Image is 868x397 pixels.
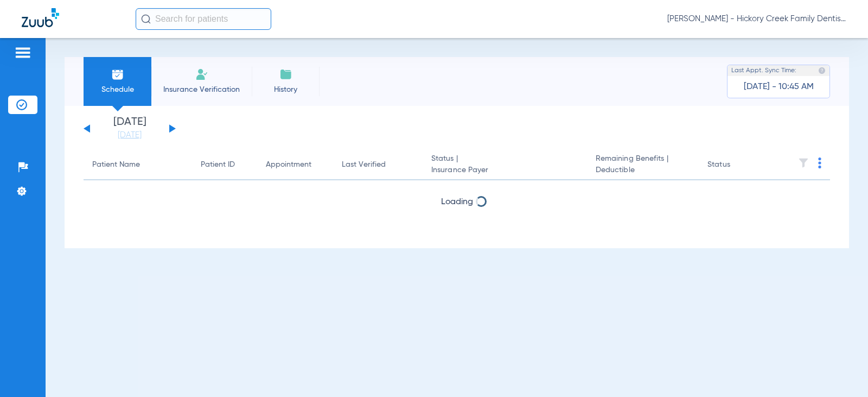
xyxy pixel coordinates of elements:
img: Zuub Logo [22,8,59,27]
div: Last Verified [342,159,414,171]
div: Patient ID [201,159,248,171]
span: History [260,84,311,95]
input: Search for patients [136,8,271,30]
div: Appointment [266,159,324,171]
img: last sync help info [818,67,826,74]
li: [DATE] [97,117,162,141]
div: Appointment [266,159,311,171]
th: Remaining Benefits | [587,150,699,180]
span: [PERSON_NAME] - Hickory Creek Family Dentistry [667,14,846,24]
div: Patient Name [92,159,183,171]
img: History [279,68,292,81]
span: Last Appt. Sync Time: [731,65,796,76]
span: Insurance Payer [431,165,578,176]
img: Schedule [111,68,124,81]
span: [DATE] - 10:45 AM [744,81,814,92]
div: Patient Name [92,159,140,171]
span: Schedule [92,84,143,95]
img: hamburger-icon [14,46,31,59]
th: Status | [423,150,587,180]
span: Loading [441,198,473,206]
th: Status [699,150,772,180]
div: Patient ID [201,159,235,171]
img: filter.svg [798,157,809,168]
span: Insurance Verification [159,84,244,95]
div: Last Verified [342,159,386,171]
img: Search Icon [141,14,151,24]
img: group-dot-blue.svg [818,157,821,168]
a: [DATE] [97,130,162,141]
span: Deductible [596,165,690,176]
img: Manual Insurance Verification [195,68,208,81]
